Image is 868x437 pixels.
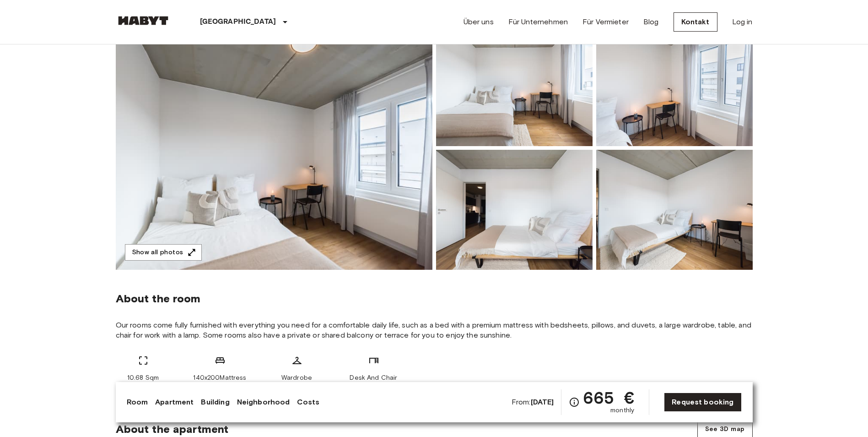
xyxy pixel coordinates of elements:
a: Building [201,397,229,408]
a: Request booking [664,393,741,412]
a: Für Vermieter [582,16,629,27]
span: Wardrobe [281,373,312,382]
span: 665 € [583,389,634,406]
img: Marketing picture of unit DE-04-037-026-03Q [116,26,432,270]
a: Blog [643,16,659,27]
img: Habyt [116,16,171,25]
span: 10.68 Sqm [127,373,159,382]
span: monthly [610,406,634,415]
a: Apartment [155,397,194,408]
img: Picture of unit DE-04-037-026-03Q [436,150,593,270]
a: Log in [732,16,753,27]
p: [GEOGRAPHIC_DATA] [200,16,276,27]
a: Neighborhood [237,397,290,408]
a: Costs [297,397,319,408]
a: Über uns [464,16,494,27]
img: Picture of unit DE-04-037-026-03Q [596,150,753,270]
span: Desk And Chair [350,373,397,382]
a: Kontakt [674,12,717,32]
b: [DATE] [531,398,554,406]
span: Our rooms come fully furnished with everything you need for a comfortable daily life, such as a b... [116,320,753,340]
svg: Check cost overview for full price breakdown. Please note that discounts apply to new joiners onl... [569,397,580,408]
a: Room [127,397,148,408]
span: 140x200Mattress [193,373,246,382]
img: Picture of unit DE-04-037-026-03Q [436,26,593,146]
span: From: [512,397,554,407]
span: About the room [116,292,753,306]
a: Für Unternehmen [508,16,568,27]
img: Picture of unit DE-04-037-026-03Q [596,26,753,146]
span: About the apartment [116,422,229,436]
button: Show all photos [125,244,202,261]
